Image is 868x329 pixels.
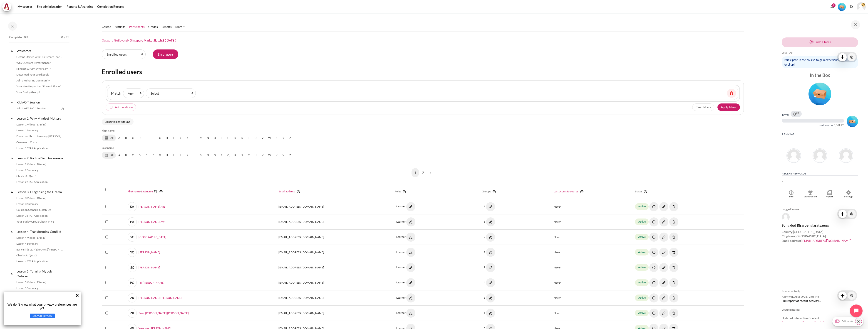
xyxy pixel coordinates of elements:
a: 2 [419,168,427,177]
a: E [143,135,150,141]
a: Crossword Craze [15,140,64,145]
span: 1,500 [834,123,842,127]
a: W [266,152,273,159]
a: Join the Impact Presentation Lab [782,321,825,324]
span: Move Logged in user block [838,210,847,218]
a: K [184,152,191,159]
a: G [157,135,164,141]
span: Collapse [10,49,14,53]
span: SC [128,263,137,272]
a: Your Buddy Group! [15,90,64,95]
a: From Huddle to Harmony ([PERSON_NAME]'s Story) [15,134,64,139]
a: Mindset Survey: Where am I? [15,66,64,71]
a: Getting Started with Our 'Smart-Learning' Platform [15,54,64,60]
a: L [191,135,198,141]
a: Learner Zhen Xiong Derrick Kim's role assignments [396,296,416,299]
span: Collapse [10,271,14,276]
a: Collusion Scenario Match-Up [15,207,64,213]
span: KA [128,202,137,211]
a: Completed 0% 0 / 25 [9,34,69,47]
span: Add a block [816,40,831,44]
th: / [125,184,276,199]
a: H [164,135,170,141]
nav: Page [102,164,744,181]
th: Status [632,184,744,199]
img: Edit enrolment [659,233,668,242]
span: ZK [128,309,137,318]
a: S [239,135,246,141]
div: In the Box [782,72,858,78]
a: U [252,152,259,159]
button: Add condition [106,103,136,111]
a: Actions menu [848,210,856,218]
a: Unenrol [669,220,679,223]
span: xp [796,112,799,114]
img: Manual enrolments [649,278,658,287]
img: Edit groups for "Yu Jun Joleena Chia" [486,248,495,257]
a: Lesson 1 Videos (17 min.) [15,122,64,127]
a: Settings [115,25,125,29]
img: Unenrol [669,248,678,257]
a: Architeck Architeck [2,2,14,11]
a: Join the Sharing Community [15,78,64,83]
img: Edit groups for "San San Chew" [486,233,495,242]
span: Collapse [10,190,14,194]
button: Languages [848,3,855,10]
img: Manual enrolments [649,263,658,272]
a: Grades [148,25,158,29]
a: R [232,135,239,141]
img: Edit groups for "Zwar Nyunt Phyo Kyaw" [486,309,495,318]
a: Lesson 2: Radical Self-Awareness [16,155,64,161]
span: Add condition [115,105,133,110]
img: Edit groups for "Siew Lin Chua" [486,263,495,272]
img: Siew Lin Chua's role assignments [406,263,415,272]
a: Lesson 4 Summary [15,241,64,246]
a: Next page [427,168,434,177]
a: Join the Kick-Off Session [15,106,60,111]
div: 2 [832,3,836,7]
a: Early Birds vs. Night Owls ([PERSON_NAME]'s Story) [15,247,64,252]
a: Lesson 2 STAR Application [15,179,64,185]
a: Unenrol [669,311,679,314]
a: Actions menu [848,53,856,61]
a: Z [287,152,294,159]
div: Settings [840,195,857,199]
img: Level #1 [838,3,846,11]
img: Pei Sun Aw's role assignments [406,217,415,226]
img: Edit enrolment [659,248,668,257]
div: Level #1 [838,2,846,11]
a: Hide Last access to course [579,189,584,194]
a: Last name [141,190,153,193]
img: Edit enrolment [659,293,668,302]
a: U [252,135,259,141]
a: K [184,135,191,141]
div: 0 [793,112,799,116]
a: 3 Edit groups for "Pei Sun Aw" [484,220,495,223]
img: Ascending [153,189,158,194]
a: J [177,152,184,159]
a: 6 Edit groups for "Keng Yeow Ang" [484,205,495,208]
a: B [123,152,129,159]
a: Lesson 4 Videos (17 min.) [15,235,64,241]
a: KA[PERSON_NAME] Ang [128,202,165,211]
a: J [177,135,184,141]
a: First name [128,190,140,193]
a: 7 Edit groups for "Siew Lin Chua" [484,265,495,269]
img: Level #2 [847,116,858,127]
a: Hide Full name [158,189,163,194]
a: User menu [857,2,866,11]
div: Leaderboard [802,195,819,199]
a: Q [225,135,232,141]
a: Learner Siew Lin Chua's role assignments [396,265,416,269]
div: Show notification window with 2 new notifications [829,3,836,10]
a: Kick-Off Session [16,99,64,105]
a: Hide Groups [491,189,496,194]
img: Edit groups for "Keng Yeow Ang" [486,202,495,211]
a: Participants [129,25,145,29]
a: Why Outward Performance? [15,60,64,66]
span: Move Level Up! block [838,53,847,61]
a: B [123,135,129,141]
a: T [246,152,252,159]
a: Unenrol [669,205,679,208]
img: switch_minus [159,189,163,194]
